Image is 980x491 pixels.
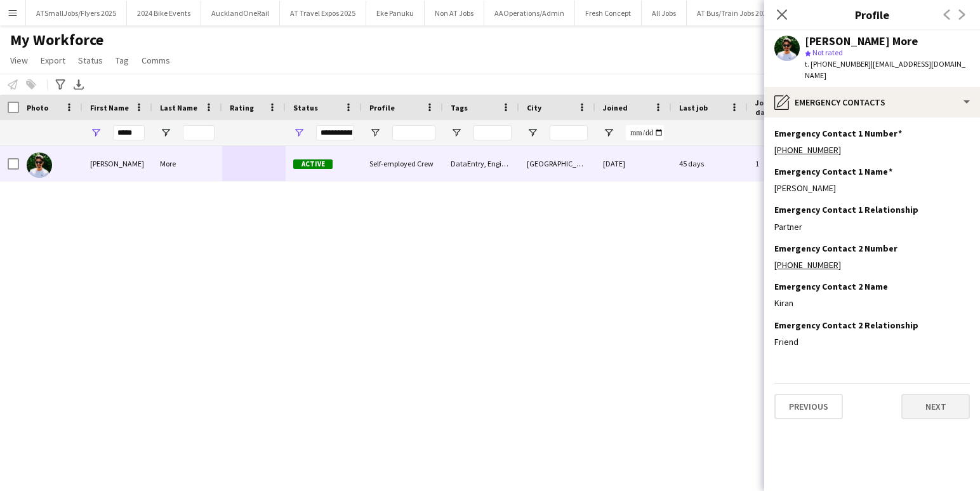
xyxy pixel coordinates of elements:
a: Tag [110,52,134,69]
div: DataEntry, Engineering, InBrightSafe, KiwiRail Inducted, Languages-Hindi, ReturnedATUniform, TL [443,146,519,181]
button: AT Bus/Train Jobs 2025 [687,1,781,25]
button: Non AT Jobs [425,1,484,25]
button: AucklandOneRail [201,1,280,25]
span: t. [PHONE_NUMBER] [805,59,871,69]
app-action-btn: Export XLSX [71,77,86,92]
button: Open Filter Menu [451,127,462,138]
h3: Emergency Contact 2 Number [774,243,897,254]
a: Status [73,52,108,69]
div: [PERSON_NAME] [83,146,152,181]
button: Fresh Concept [575,1,642,25]
span: Not rated [812,48,843,57]
input: First Name Filter Input [113,125,145,140]
span: Last Name [160,103,197,112]
button: Open Filter Menu [293,127,305,138]
button: Next [901,394,970,419]
h3: Emergency Contact 2 Relationship [774,319,918,331]
span: Photo [27,103,48,112]
input: Profile Filter Input [392,125,435,140]
a: View [5,52,33,69]
a: [PHONE_NUMBER] [774,144,841,156]
span: Active [293,159,333,169]
div: Partner [774,221,970,232]
div: [PERSON_NAME] [774,182,970,194]
button: ATSmallJobs/Flyers 2025 [26,1,127,25]
h3: Emergency Contact 2 Name [774,281,888,292]
span: Tag [116,55,129,66]
input: Last Name Filter Input [183,125,215,140]
span: Profile [369,103,395,112]
button: All Jobs [642,1,687,25]
button: Eke Panuku [366,1,425,25]
button: Open Filter Menu [603,127,614,138]
span: Status [78,55,103,66]
app-action-btn: Advanced filters [53,77,68,92]
span: Joined [603,103,628,112]
span: First Name [90,103,129,112]
span: Tags [451,103,468,112]
span: Rating [230,103,254,112]
span: City [527,103,541,112]
div: Friend [774,336,970,347]
input: Tags Filter Input [473,125,512,140]
div: 45 days [672,146,748,181]
span: Export [41,55,65,66]
span: View [10,55,28,66]
span: My Workforce [10,30,103,50]
input: City Filter Input [550,125,588,140]
div: Emergency contacts [764,87,980,118]
span: Comms [142,55,170,66]
button: AT Travel Expos 2025 [280,1,366,25]
div: Self-employed Crew [362,146,443,181]
h3: Emergency Contact 1 Relationship [774,204,918,215]
button: Open Filter Menu [160,127,171,138]
a: [PHONE_NUMBER] [774,259,841,271]
div: [PERSON_NAME] More [805,36,918,47]
button: Open Filter Menu [369,127,381,138]
span: Last job [679,103,708,112]
span: | [EMAIL_ADDRESS][DOMAIN_NAME] [805,59,965,80]
a: Export [36,52,70,69]
button: AAOperations/Admin [484,1,575,25]
a: Comms [136,52,175,69]
span: Jobs (last 90 days) [755,98,807,117]
img: Ameya More [27,152,52,178]
input: Joined Filter Input [626,125,664,140]
button: Open Filter Menu [527,127,538,138]
h3: Profile [764,6,980,23]
h3: Emergency Contact 1 Number [774,128,902,139]
button: Open Filter Menu [90,127,102,138]
div: More [152,146,222,181]
div: Kiran [774,297,970,309]
div: 1 [748,146,830,181]
h3: Emergency Contact 1 Name [774,166,892,177]
button: 2024 Bike Events [127,1,201,25]
span: Status [293,103,318,112]
div: [GEOGRAPHIC_DATA] [519,146,595,181]
button: Previous [774,394,843,419]
div: [DATE] [595,146,672,181]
